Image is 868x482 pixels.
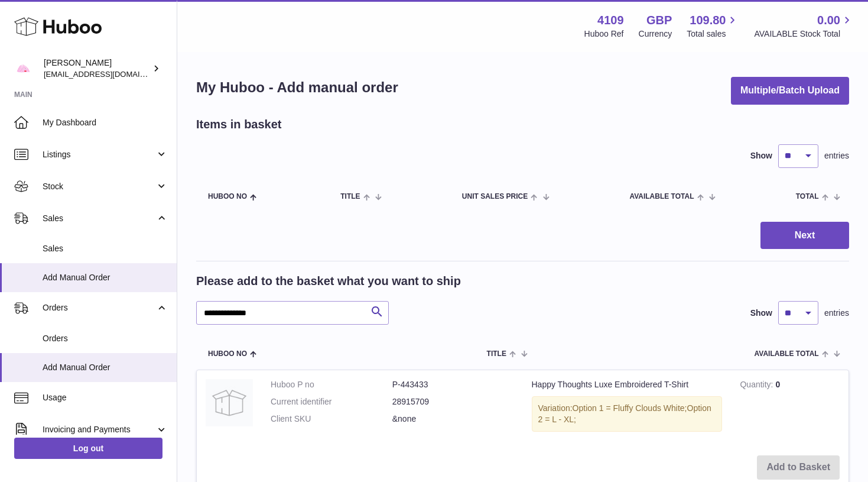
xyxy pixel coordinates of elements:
span: Title [340,193,360,200]
img: hello@limpetstore.com [14,60,32,77]
span: Huboo no [208,193,247,200]
span: Orders [43,302,155,313]
div: Variation: [532,396,723,432]
img: Happy Thoughts Luxe Embroidered T-Shirt [206,379,253,426]
span: Add Manual Order [43,362,168,373]
span: Sales [43,213,155,224]
button: Multiple/Batch Upload [731,77,849,105]
span: Usage [43,392,168,403]
strong: 4109 [597,12,624,28]
h2: Items in basket [196,117,282,132]
span: Option 1 = Fluffy Clouds White; [573,403,687,413]
span: entries [824,150,849,161]
span: Total [796,193,819,200]
span: Stock [43,181,155,192]
a: 109.80 Total sales [687,12,739,40]
span: entries [824,308,849,319]
span: Total sales [687,28,739,40]
span: Listings [43,149,155,160]
span: Invoicing and Payments [43,424,155,435]
a: 0.00 AVAILABLE Stock Total [754,12,854,40]
label: Show [750,150,772,161]
dt: Huboo P no [271,379,392,390]
strong: Quantity [740,380,775,392]
span: AVAILABLE Stock Total [754,28,854,40]
strong: GBP [646,12,672,28]
span: Title [487,350,506,358]
span: Unit Sales Price [462,193,528,200]
span: My Dashboard [43,117,168,128]
span: Orders [43,333,168,344]
div: Huboo Ref [584,28,624,40]
h1: My Huboo - Add manual order [196,78,398,97]
div: Currency [639,28,672,40]
span: 109.80 [690,12,726,28]
dt: Current identifier [271,396,392,407]
dd: &none [392,413,514,425]
span: [EMAIL_ADDRESS][DOMAIN_NAME] [44,69,174,79]
a: Log out [14,438,162,459]
dt: Client SKU [271,413,392,425]
dd: 28915709 [392,396,514,407]
dd: P-443433 [392,379,514,390]
span: Sales [43,243,168,254]
span: Add Manual Order [43,272,168,283]
span: Huboo no [208,350,247,358]
h2: Please add to the basket what you want to ship [196,273,461,289]
td: Happy Thoughts Luxe Embroidered T-Shirt [523,370,732,447]
span: AVAILABLE Total [629,193,694,200]
button: Next [760,222,849,250]
span: 0.00 [817,12,840,28]
span: AVAILABLE Total [755,350,819,358]
td: 0 [731,370,849,447]
div: [PERSON_NAME] [44,57,150,80]
label: Show [750,308,772,319]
